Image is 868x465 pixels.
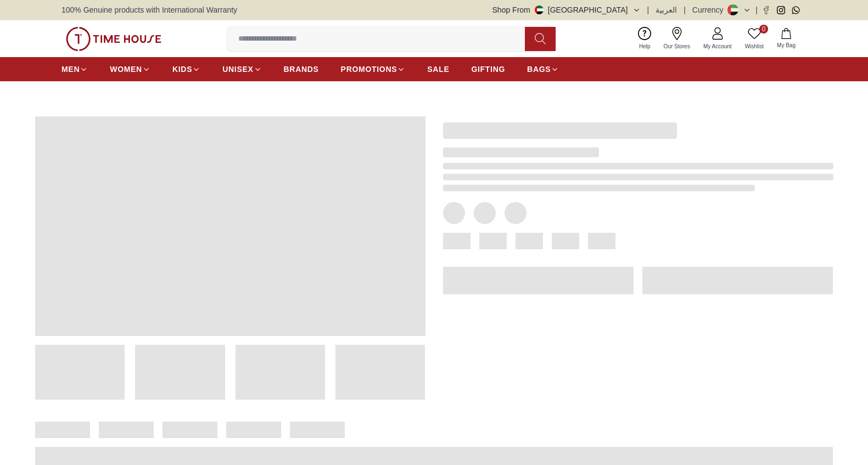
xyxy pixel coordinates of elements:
a: Whatsapp [792,6,800,14]
span: GIFTING [471,64,505,75]
a: Our Stores [657,25,697,53]
a: PROMOTIONS [341,59,406,79]
span: 100% Genuine products with International Warranty [61,4,237,15]
img: United Arab Emirates [535,5,544,14]
a: MEN [61,59,88,79]
span: 0 [759,25,768,33]
a: WOMEN [110,59,150,79]
a: BRANDS [284,59,319,79]
span: Help [635,42,655,51]
a: 0Wishlist [738,25,770,53]
button: My Bag [770,26,802,52]
span: KIDS [172,64,192,75]
span: BRANDS [284,64,319,75]
a: KIDS [172,59,200,79]
span: UNISEX [222,64,253,75]
button: Shop From[GEOGRAPHIC_DATA] [492,4,641,15]
span: | [647,4,649,15]
span: My Bag [772,41,800,49]
span: BAGS [527,64,551,75]
img: ... [66,27,161,51]
span: | [684,4,686,15]
a: BAGS [527,59,559,79]
span: SALE [427,64,449,75]
button: العربية [656,4,677,15]
a: Facebook [762,6,770,14]
a: SALE [427,59,449,79]
span: WOMEN [110,64,142,75]
a: GIFTING [471,59,505,79]
span: My Account [699,42,736,51]
span: PROMOTIONS [341,64,397,75]
div: Currency [692,4,728,15]
span: MEN [61,64,80,75]
span: | [755,4,758,15]
a: UNISEX [222,59,261,79]
a: Help [632,25,657,53]
span: Wishlist [741,42,768,51]
a: Instagram [777,6,785,14]
span: Our Stores [659,42,695,51]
